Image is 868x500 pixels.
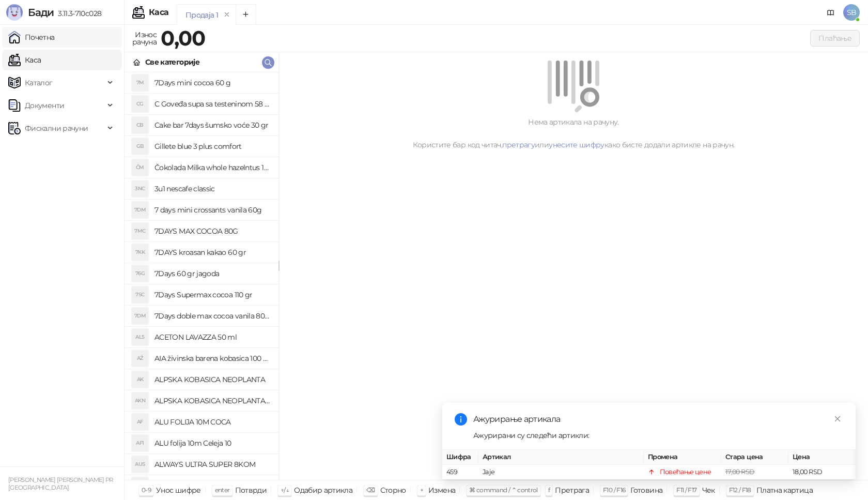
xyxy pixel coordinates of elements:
[132,329,148,345] div: AL5
[154,456,270,473] h4: ALWAYS ULTRA SUPER 8KOM
[442,465,478,480] td: 459
[185,9,218,21] div: Продаја 1
[725,468,754,476] span: 17,00 RSD
[729,486,751,494] span: F12 / F18
[28,6,54,19] span: Бади
[420,486,423,494] span: +
[469,486,538,494] span: ⌘ command / ⌃ control
[294,483,352,497] div: Одабир артикла
[630,483,662,497] div: Готовина
[154,117,270,133] h4: Cake bar 7days šumsko voće 30 gr
[142,486,151,494] span: 0-9
[132,456,148,473] div: AUS
[281,486,289,494] span: ↑/↓
[6,4,23,21] img: Logo
[132,435,148,451] div: AF1
[154,414,270,430] h4: ALU FOLIJA 10M COCA
[154,392,270,409] h4: ALPSKA KOBASICA NEOPLANTA 1kg
[25,118,88,139] span: Фискални рачуни
[832,413,843,425] a: Close
[154,350,270,367] h4: AIA živinska barena kobasica 100 gr
[428,483,455,497] div: Измена
[702,483,715,497] div: Чек
[548,486,550,494] span: f
[721,450,788,465] th: Стара цена
[823,4,839,21] a: Документација
[154,74,270,91] h4: 7Days mini cocoa 60 g
[132,180,148,197] div: 3NC
[154,202,270,218] h4: 7 days mini crossants vanila 60g
[154,308,270,324] h4: 7Days doble max cocoa vanila 80 gr
[380,483,406,497] div: Сторно
[145,56,199,68] div: Све категорије
[843,4,860,21] span: SB
[154,286,270,303] h4: 7Days Supermax cocoa 110 gr
[156,483,201,497] div: Унос шифре
[478,465,644,480] td: Jaje
[154,159,270,176] h4: Čokolada Milka whole hazelntus 100 gr
[149,8,168,17] div: Каса
[154,329,270,345] h4: ACETON LAVAZZA 50 ml
[473,430,843,441] div: Ажурирани су следећи артикли:
[154,96,270,112] h4: C Goveđa supa sa testeninom 58 grama
[235,483,267,497] div: Потврди
[132,244,148,261] div: 7KK
[132,159,148,176] div: ČM
[154,371,270,388] h4: ALPSKA KOBASICA NEOPLANTA
[810,30,860,47] button: Плаћање
[291,116,856,150] div: Нема артикала на рачуну. Користите бар код читач, или како бисте додали артикле на рачун.
[455,413,467,426] span: info-circle
[132,96,148,112] div: CG
[132,308,148,324] div: 7DM
[549,140,605,149] a: унесите шифру
[132,286,148,303] div: 7SC
[154,138,270,155] h4: Gillete blue 3 plus comfort
[132,392,148,409] div: AKN
[132,202,148,218] div: 7DM
[788,465,856,480] td: 18,00 RSD
[478,450,644,465] th: Артикал
[442,450,478,465] th: Шифра
[132,265,148,282] div: 76G
[603,486,625,494] span: F10 / F16
[132,477,148,494] div: AUU
[125,72,278,480] div: grid
[8,50,41,70] a: Каса
[154,223,270,239] h4: 7DAYS MAX COCOA 80G
[132,74,148,91] div: 7M
[473,413,843,426] div: Ажурирање артикала
[130,28,159,49] div: Износ рачуна
[8,476,113,491] small: [PERSON_NAME] [PERSON_NAME] PR [GEOGRAPHIC_DATA]
[154,435,270,451] h4: ALU folija 10m Celeja 10
[154,265,270,282] h4: 7Days 60 gr jagoda
[834,415,841,422] span: close
[132,350,148,367] div: AŽ
[132,414,148,430] div: AF
[676,486,696,494] span: F11 / F17
[132,117,148,133] div: CB
[8,27,55,48] a: Почетна
[366,486,375,494] span: ⌫
[502,140,535,149] a: претрагу
[236,4,256,25] button: Add tab
[132,138,148,155] div: GB
[555,483,589,497] div: Претрага
[25,95,64,116] span: Документи
[220,10,234,19] button: remove
[132,371,148,388] div: AK
[154,180,270,197] h4: 3u1 nescafe classic
[132,223,148,239] div: 7MC
[161,25,205,51] strong: 0,00
[215,486,230,494] span: enter
[788,450,856,465] th: Цена
[660,467,711,477] div: Повећање цене
[154,244,270,261] h4: 7DAYS kroasan kakao 60 gr
[756,483,813,497] div: Платна картица
[25,72,53,93] span: Каталог
[154,477,270,494] h4: ALWAYS ultra ulošci 16kom
[644,450,721,465] th: Промена
[54,9,101,18] span: 3.11.3-710c028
